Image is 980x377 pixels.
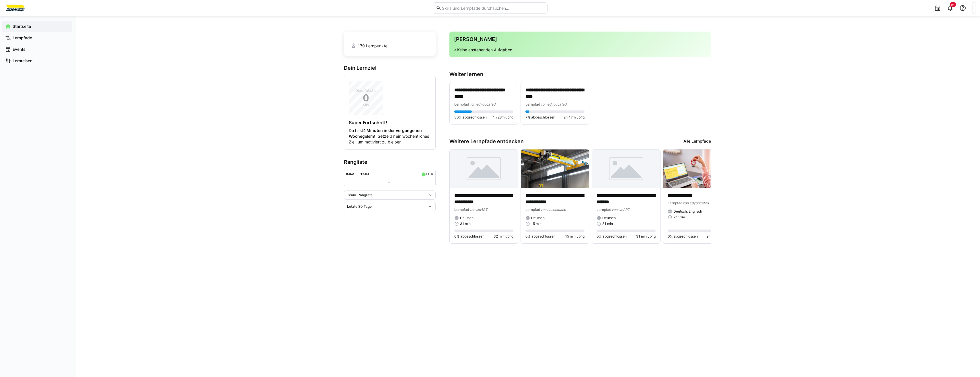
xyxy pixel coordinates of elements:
[454,36,706,42] h3: [PERSON_NAME]
[663,149,731,188] img: image
[525,207,540,212] span: Lernpfad
[602,221,613,226] span: 31 min
[540,207,566,212] span: von hasenkamp
[592,149,660,188] img: image
[344,65,436,71] h3: Dein Lernziel
[460,221,471,226] span: 31 min
[668,201,683,205] span: Lernpfad
[525,115,555,120] span: 7% abgeschlossen
[706,234,727,239] span: 2h 51m übrig
[449,138,524,145] h3: Weitere Lernpfade entdecken
[449,71,711,77] h3: Weiter lernen
[347,193,373,197] span: Team-Rangliste
[531,221,541,226] span: 15 min
[683,138,711,145] a: Alle Lernpfade
[683,201,709,205] span: von edyoucated
[454,47,706,53] p: √ Keine anstehenden Aufgaben
[602,216,616,220] span: Deutsch
[673,215,685,219] span: 2h 51m
[668,234,698,239] span: 0% abgeschlossen
[450,149,518,188] img: image
[361,172,369,176] div: Team
[454,115,487,120] span: 30% abgeschlossen
[564,115,585,120] span: 2h 47m übrig
[441,5,544,11] input: Skills und Lernpfade durchsuchen…
[349,128,431,145] p: Du hast gelernt! Setze dir ein wöchentliches Ziel, um motiviert zu bleiben.
[347,204,372,209] span: Letzte 30 Tage
[673,209,702,214] span: Deutsch, Englisch
[494,234,513,239] span: 32 min übrig
[951,3,955,6] span: 9+
[597,207,611,212] span: Lernpfad
[611,207,630,212] span: von smART
[469,102,495,106] span: von edyoucated
[349,128,422,139] strong: 4 Minuten in der vergangenen Woche
[525,234,556,239] span: 0% abgeschlossen
[454,102,469,106] span: Lernpfad
[454,234,484,239] span: 0% abgeschlossen
[525,102,540,106] span: Lernpfad
[460,216,474,220] span: Deutsch
[521,149,589,188] img: image
[358,43,387,49] span: 179 Lernpunkte
[636,234,656,239] span: 31 min übrig
[469,207,488,212] span: von smART
[493,115,513,120] span: 1h 28m übrig
[430,171,433,176] a: ø
[346,172,354,176] div: Rang
[426,172,429,176] div: LP
[454,207,469,212] span: Lernpfad
[344,159,436,165] h3: Rangliste
[540,102,566,106] span: von edyoucated
[349,120,431,125] h4: Super Fortschritt!
[531,216,545,220] span: Deutsch
[565,234,585,239] span: 15 min übrig
[597,234,627,239] span: 0% abgeschlossen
